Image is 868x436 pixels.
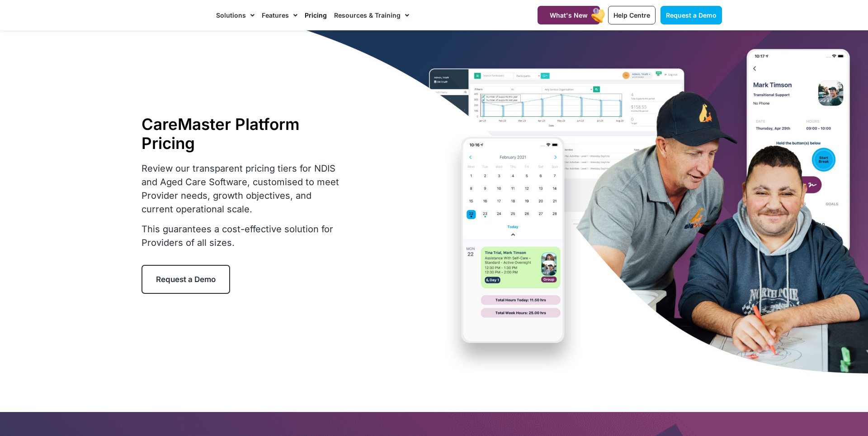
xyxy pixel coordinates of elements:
a: Help Centre [608,6,656,24]
span: Help Centre [613,11,650,19]
p: Review our transparent pricing tiers for NDIS and Aged Care Software, customised to meet Provider... [142,162,345,216]
span: Request a Demo [156,275,216,284]
a: Request a Demo [660,6,722,24]
h1: CareMaster Platform Pricing [142,115,345,153]
span: What's New [550,11,588,19]
a: What's New [538,6,600,24]
a: Request a Demo [142,265,230,294]
span: Request a Demo [666,11,717,19]
p: This guarantees a cost-effective solution for Providers of all sizes. [142,222,345,249]
img: CareMaster Logo [146,9,207,22]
